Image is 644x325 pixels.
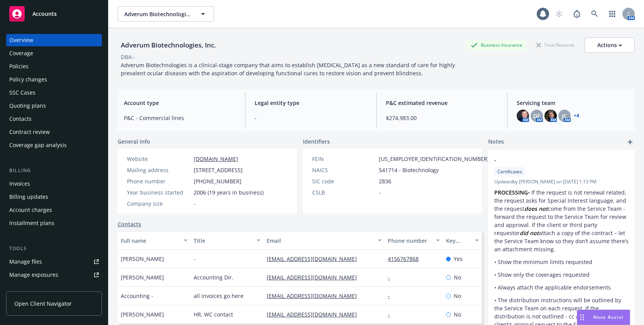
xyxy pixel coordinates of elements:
a: Accounts [6,3,102,25]
div: Year business started [127,188,191,196]
span: - [379,188,381,196]
div: Installment plans [9,217,54,229]
span: Servicing team [517,99,629,107]
button: Nova Assist [577,310,630,325]
strong: PROCESSING [494,189,528,196]
span: [PHONE_NUMBER] [194,177,242,185]
img: photo [544,110,557,122]
div: Phone number [388,237,431,245]
div: Overview [9,34,33,46]
span: [PERSON_NAME] [121,310,164,318]
div: Email [267,237,374,245]
span: Identifiers [303,137,330,146]
span: all invoices go here [194,292,243,300]
span: 2006 (19 years in business) [194,188,264,196]
span: Nova Assist [593,314,624,320]
span: Legal entity type [255,99,367,107]
div: Business Insurance [467,40,526,50]
span: - [194,200,196,208]
div: SIC code [312,177,376,185]
div: Contacts [9,113,32,125]
span: P&C estimated revenue [386,99,498,107]
button: Actions [585,37,635,53]
a: SSC Cases [6,86,102,99]
div: Company size [127,200,191,208]
span: DF [533,112,540,120]
span: $274,983.00 [386,114,498,122]
div: Mailing address [127,166,191,174]
div: Coverage [9,47,33,59]
div: Manage files [9,256,42,268]
div: Website [127,155,191,163]
a: Manage certificates [6,282,102,294]
p: • Always attach the applicable endorsements [494,283,629,291]
button: Adverum Biotechnologies, Inc. [118,6,214,22]
img: photo [517,110,529,122]
a: Account charges [6,204,102,216]
div: Key contact [446,237,470,245]
a: [EMAIL_ADDRESS][DOMAIN_NAME] [267,311,363,318]
span: Adverum Biotechnologies is a clinical-stage company that aims to establish [MEDICAL_DATA] as a ne... [121,61,456,77]
div: Billing updates [9,191,48,203]
span: Account type [124,99,236,107]
div: SSC Cases [9,86,35,99]
span: Open Client Navigator [14,300,72,308]
a: Search [587,6,602,22]
a: [EMAIL_ADDRESS][DOMAIN_NAME] [267,255,363,262]
div: Policies [9,60,29,73]
div: Quoting plans [9,100,46,112]
span: P&C - Commercial lines [124,114,236,122]
div: Invoices [9,178,30,190]
a: Quoting plans [6,100,102,112]
span: - [255,114,367,122]
a: Switch app [605,6,620,22]
div: Title [194,237,252,245]
a: - [388,292,396,300]
button: Title [191,231,264,250]
span: Accounts [32,11,57,17]
a: Overview [6,34,102,46]
button: Key contact [443,231,482,250]
a: Contacts [118,220,141,228]
em: does not [524,205,548,212]
a: 4156767868 [388,255,425,262]
div: Tools [6,245,102,252]
span: 2836 [379,177,391,185]
div: Total Rewards [532,40,578,50]
a: [DOMAIN_NAME] [194,155,238,162]
div: Contract review [9,126,50,138]
em: did not [520,229,539,237]
span: - [494,156,609,164]
span: [PERSON_NAME] [121,273,164,281]
span: JC [562,112,567,120]
div: NAICS [312,166,376,174]
a: Report a Bug [569,6,585,22]
a: Start snowing [551,6,567,22]
span: No [454,273,461,281]
div: Adverum Biotechnologies, Inc. [118,40,219,50]
div: Actions [597,38,622,52]
a: Invoices [6,178,102,190]
span: Notes [488,137,504,147]
a: Coverage [6,47,102,59]
div: Phone number [127,177,191,185]
a: Manage exposures [6,269,102,281]
span: [US_EMPLOYER_IDENTIFICATION_NUMBER] [379,155,489,163]
span: Accounting - [121,292,153,300]
span: Certificates [497,168,522,175]
a: Coverage gap analysis [6,139,102,151]
p: • Show only the coverages requested [494,271,629,279]
span: Accounting Dir. [194,273,233,281]
a: Manage files [6,256,102,268]
div: Manage exposures [9,269,58,281]
p: • Show the minimum limits requested [494,258,629,266]
a: Contract review [6,126,102,138]
span: Updated by [PERSON_NAME] on [DATE] 1:13 PM [494,178,629,185]
div: Policy changes [9,73,47,86]
button: Phone number [385,231,443,250]
a: Contacts [6,113,102,125]
span: Yes [454,255,463,263]
span: No [454,292,461,300]
span: General info [118,137,150,146]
